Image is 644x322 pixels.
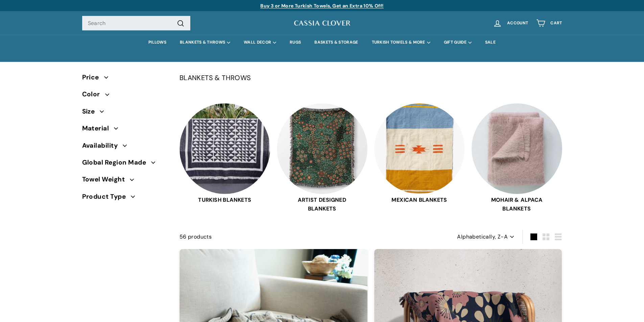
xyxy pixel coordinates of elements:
[82,123,114,133] span: Material
[82,190,169,207] button: Product Type
[489,13,532,33] a: Account
[180,196,270,204] span: TURKISH BLANKETS
[82,105,169,122] button: Size
[507,21,528,25] span: Account
[82,89,105,99] span: Color
[180,72,562,83] p: BLANKETS & THROWS
[478,35,502,50] a: SALE
[142,35,173,50] a: PILLOWS
[180,103,270,213] a: TURKISH BLANKETS
[374,196,465,204] span: MEXICAN BLANKETS
[277,196,367,213] span: ARTIST DESIGNED BLANKETS
[82,157,151,168] span: Global Region Made
[82,88,169,104] button: Color
[437,35,478,50] summary: GIFT GUIDE
[472,196,562,213] span: MOHAIR & ALPACA BLANKETS
[82,141,123,151] span: Availability
[82,16,190,31] input: Search
[82,122,169,139] button: Material
[277,103,367,213] a: ARTIST DESIGNED BLANKETS
[82,174,130,184] span: Towel Weight
[82,139,169,156] button: Availability
[82,72,104,82] span: Price
[82,106,100,117] span: Size
[237,35,283,50] summary: WALL DECOR
[82,173,169,190] button: Towel Weight
[173,35,237,50] summary: BLANKETS & THROWS
[472,103,562,213] a: MOHAIR & ALPACA BLANKETS
[82,156,169,173] button: Global Region Made
[260,3,383,9] a: Buy 3 or More Turkish Towels, Get an Extra 10% Off!
[550,21,562,25] span: Cart
[532,13,566,33] a: Cart
[365,35,437,50] summary: TURKISH TOWELS & MORE
[180,232,371,241] div: 56 products
[69,35,576,50] div: Primary
[82,71,169,88] button: Price
[283,35,308,50] a: RUGS
[308,35,365,50] a: BASKETS & STORAGE
[82,192,131,202] span: Product Type
[374,103,465,213] a: MEXICAN BLANKETS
